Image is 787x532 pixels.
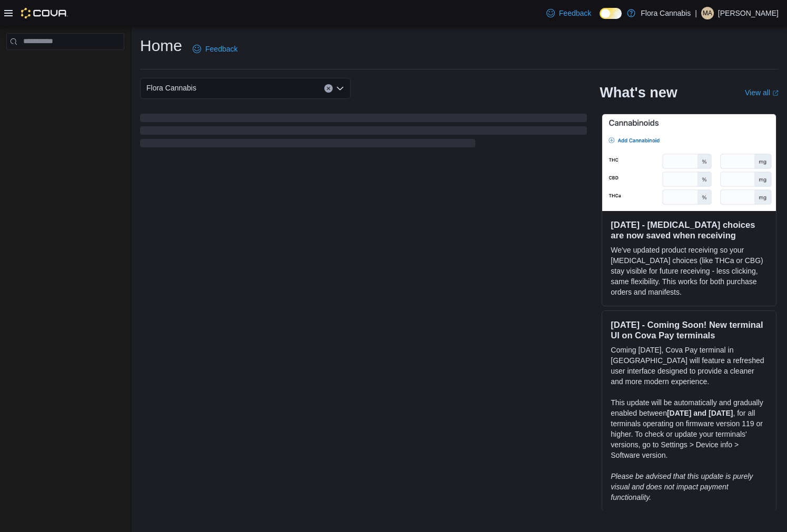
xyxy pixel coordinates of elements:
[140,35,182,56] h1: Home
[611,345,768,387] p: Coming [DATE], Cova Pay terminal in [GEOGRAPHIC_DATA] will feature a refreshed user interface des...
[745,88,779,97] a: View allExternal link
[701,7,714,19] div: Miguel Ambrosio
[336,84,344,93] button: Open list of options
[695,7,697,19] p: |
[703,7,712,19] span: MA
[140,116,587,149] span: Loading
[188,38,242,59] a: Feedback
[146,82,196,94] span: Flora Cannabis
[611,397,768,460] p: This update will be automatically and gradually enabled between , for all terminals operating on ...
[611,219,768,240] h3: [DATE] - [MEDICAL_DATA] choices are now saved when receiving
[611,319,768,340] h3: [DATE] - Coming Soon! New terminal UI on Cova Pay terminals
[542,3,595,24] a: Feedback
[667,409,733,417] strong: [DATE] and [DATE]
[772,90,779,96] svg: External link
[600,84,677,101] h2: What's new
[21,8,68,18] img: Cova
[641,7,691,19] p: Flora Cannabis
[559,8,591,18] span: Feedback
[324,84,333,93] button: Clear input
[718,7,779,19] p: [PERSON_NAME]
[205,44,237,54] span: Feedback
[6,52,124,77] nav: Complex example
[600,8,622,19] input: Dark Mode
[611,472,753,501] em: Please be advised that this update is purely visual and does not impact payment functionality.
[611,245,768,297] p: We've updated product receiving so your [MEDICAL_DATA] choices (like THCa or CBG) stay visible fo...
